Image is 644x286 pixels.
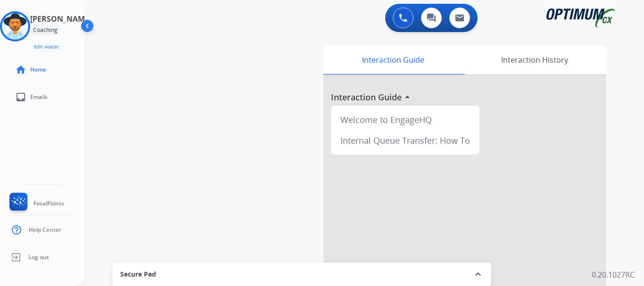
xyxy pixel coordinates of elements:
[120,270,156,279] span: Secure Pad
[323,45,462,74] div: Interaction Guide
[592,269,635,280] p: 0.20.1027RC
[30,41,63,52] button: Edit Avatar
[335,130,476,151] div: Internal Queue Transfer: How To
[2,13,28,40] img: avatar
[15,91,26,103] mat-icon: inbox
[30,66,46,74] span: Home
[30,93,48,101] span: Emails
[8,193,64,214] a: FocalPoints
[33,200,64,207] span: FocalPoints
[472,269,484,280] mat-icon: expand_less
[335,109,476,130] div: Welcome to EngageHQ
[15,64,26,75] mat-icon: home
[30,25,60,36] div: Coaching
[28,253,49,261] span: Log out
[29,226,61,234] span: Help Center
[30,13,91,25] h3: [PERSON_NAME]
[462,45,606,74] div: Interaction History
